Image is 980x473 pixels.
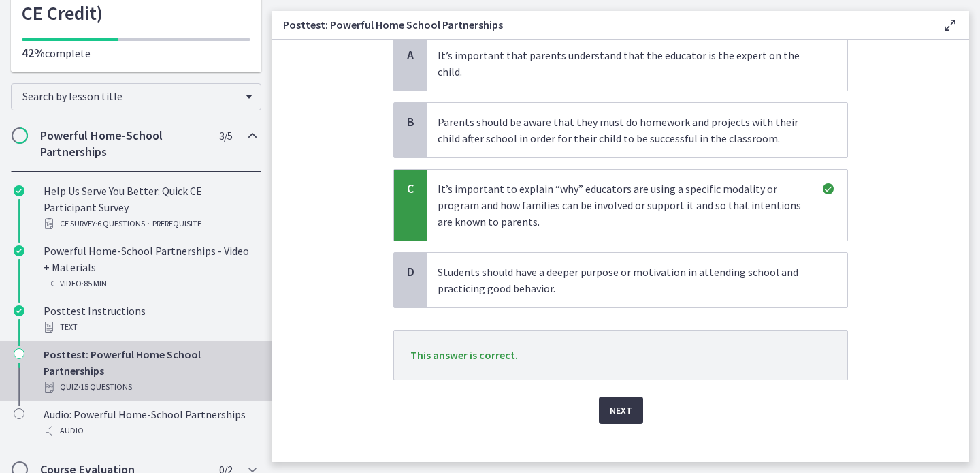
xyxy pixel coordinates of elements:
[44,423,256,439] div: Audio
[14,185,24,196] i: Completed
[402,181,419,197] span: C
[44,346,256,395] div: Posttest: Powerful Home School Partnerships
[44,183,256,232] div: Help Us Serve You Better: Quick CE Participant Survey
[438,47,809,80] p: It’s important that parents understand that the educator is the expert on the child.
[599,397,643,424] button: Next
[610,402,632,418] span: Next
[14,305,24,316] i: Completed
[44,406,256,439] div: Audio: Powerful Home-School Partnerships
[44,243,256,292] div: Powerful Home-School Partnerships - Video + Materials
[22,45,250,61] p: complete
[148,215,150,232] span: ·
[82,275,107,292] span: · 85 min
[438,114,809,147] p: Parents should be aware that they must do homework and projects with their child after school in ...
[219,127,232,144] span: 3 / 5
[44,275,256,292] div: Video
[402,264,419,280] span: D
[95,215,145,232] span: · 6 Questions
[410,348,518,362] span: This answer is correct.
[438,264,809,296] p: Students should have a deeper purpose or motivation in attending school and practicing good behav...
[44,379,256,395] div: Quiz
[44,319,256,335] div: Text
[11,83,261,110] div: Search by lesson title
[78,379,132,395] span: · 15 Questions
[152,215,201,232] span: PREREQUISITE
[44,215,256,232] div: CE Survey
[14,245,24,256] i: Completed
[283,16,920,33] h3: Posttest: Powerful Home School Partnerships
[402,114,419,130] span: B
[22,45,45,61] span: 42%
[44,303,256,335] div: Posttest Instructions
[402,47,419,63] span: A
[22,89,239,103] span: Search by lesson title
[438,181,809,230] p: It’s important to explain “why” educators are using a specific modality or program and how famili...
[40,127,206,160] h2: Powerful Home-School Partnerships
